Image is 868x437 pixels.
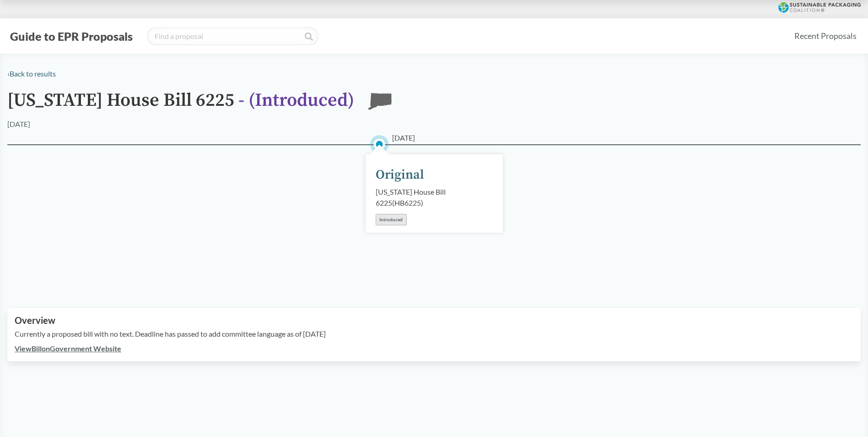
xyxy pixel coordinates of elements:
div: Original [376,165,424,185]
div: [DATE] [7,119,30,130]
span: [DATE] [392,132,415,143]
h2: Overview [15,315,853,326]
span: - ( Introduced ) [238,89,354,112]
a: Recent Proposals [790,26,861,46]
div: Introduced [376,214,407,225]
button: Guide to EPR Proposals [7,29,135,44]
a: ViewBillonGovernment Website [15,344,121,353]
a: ‹Back to results [7,69,56,78]
div: [US_STATE] House Bill 6225 ( HB6225 ) [376,186,493,208]
h1: [US_STATE] House Bill 6225 [7,90,354,119]
input: Find a proposal [147,27,318,45]
p: Currently a proposed bill with no text. Deadline has passed to add committee language as of [DATE] [15,328,853,339]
